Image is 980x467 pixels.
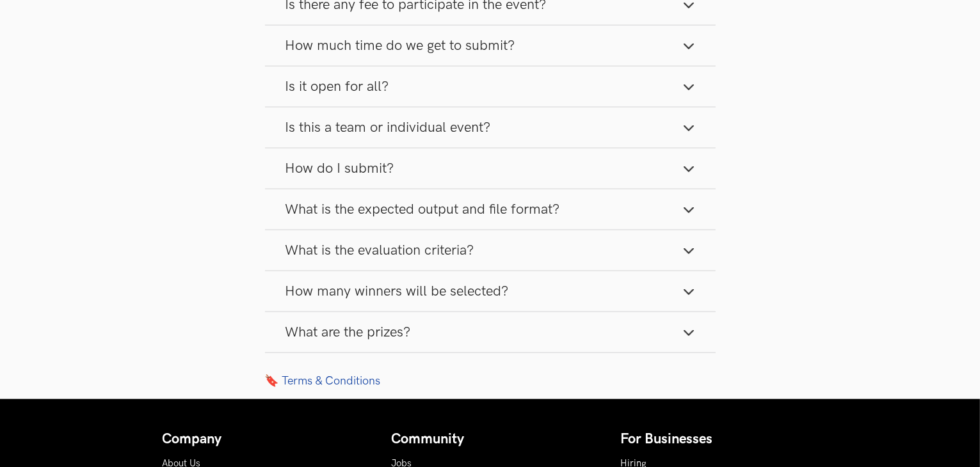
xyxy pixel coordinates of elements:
[285,201,560,218] span: What is the expected output and file format?
[285,324,411,341] span: What are the prizes?
[285,160,394,177] span: How do I submit?
[265,189,716,230] button: What is the expected output and file format?
[265,148,716,189] button: How do I submit?
[265,107,716,148] button: Is this a team or individual event?
[285,119,491,136] span: Is this a team or individual event?
[265,271,716,312] button: How many winners will be selected?
[265,26,716,66] button: How much time do we get to submit?
[163,431,360,448] h4: Company
[285,283,509,300] span: How many winners will be selected?
[285,242,474,259] span: What is the evaluation criteria?
[621,431,818,448] h4: For Businesses
[265,230,716,271] button: What is the evaluation criteria?
[392,431,589,448] h4: Community
[285,37,515,54] span: How much time do we get to submit?
[285,78,389,95] span: Is it open for all?
[265,374,716,388] a: 🔖 Terms & Conditions
[265,312,716,352] button: What are the prizes?
[265,67,716,107] button: Is it open for all?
